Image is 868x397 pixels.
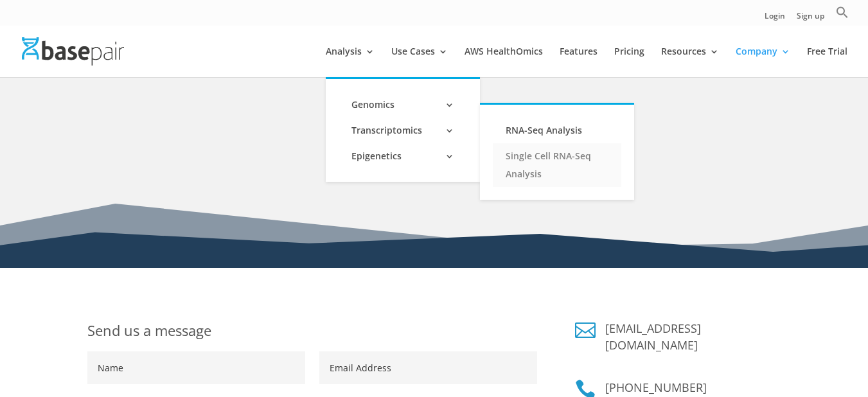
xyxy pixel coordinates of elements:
[22,37,124,65] img: Basepair
[560,47,598,77] a: Features
[797,12,824,26] a: Sign up
[326,47,375,77] a: Analysis
[836,6,849,19] svg: Search
[605,321,701,353] a: [EMAIL_ADDRESS][DOMAIN_NAME]
[575,320,596,340] a: 
[87,351,305,384] input: Name
[493,143,621,187] a: Single Cell RNA-Seq Analysis
[339,92,467,118] a: Genomics
[807,47,847,77] a: Free Trial
[339,143,467,169] a: Epigenetics
[465,47,543,77] a: AWS HealthOmics
[836,6,849,26] a: Search Icon Link
[87,92,775,154] h1: Contact Us
[319,351,537,384] input: Email Address
[765,12,785,26] a: Login
[391,47,448,77] a: Use Cases
[661,47,719,77] a: Resources
[87,320,537,351] h1: Send us a message
[605,380,707,395] a: [PHONE_NUMBER]
[339,118,467,143] a: Transcriptomics
[614,47,644,77] a: Pricing
[493,118,621,143] a: RNA-Seq Analysis
[736,47,790,77] a: Company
